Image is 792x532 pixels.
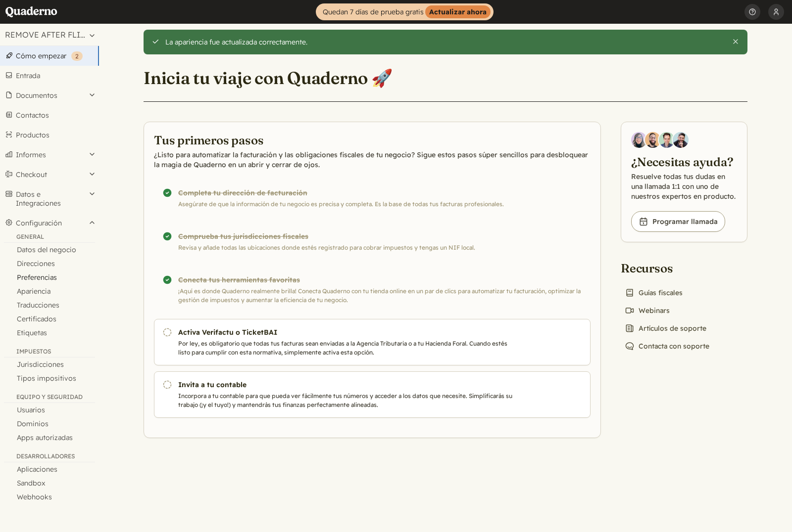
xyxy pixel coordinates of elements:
div: Impuestos [4,348,95,357]
a: Activa Verifactu o TicketBAI Por ley, es obligatorio que todas tus facturas sean enviadas a la Ag... [154,319,591,365]
a: Programar llamada [631,211,725,232]
h3: Activa Verifactu o TicketBAI [178,327,516,337]
h2: Recursos [621,260,713,276]
a: Quedan 7 días de prueba gratisActualizar ahora [316,3,494,20]
img: Javier Rubio, DevRel at Quaderno [673,132,689,148]
a: Invita a tu contable Incorpora a tu contable para que pueda ver fácilmente tus números y acceder ... [154,371,591,418]
h2: Tus primeros pasos [154,132,591,148]
div: General [4,233,95,243]
a: Guías fiscales [621,286,687,300]
h3: Invita a tu contable [178,380,516,390]
img: Ivo Oltmans, Business Developer at Quaderno [659,132,675,148]
p: Resuelve todas tus dudas en una llamada 1:1 con uno de nuestros expertos en producto. [631,172,737,201]
img: Jairo Fumero, Account Executive at Quaderno [645,132,661,148]
h1: Inicia tu viaje con Quaderno 🚀 [144,67,393,89]
div: Desarrolladores [4,452,95,462]
button: Cierra esta alerta [732,38,740,45]
a: Webinars [621,304,674,317]
div: Equipo y seguridad [4,393,95,403]
span: 2 [75,52,79,60]
a: Contacta con soporte [621,339,713,353]
p: Incorpora a tu contable para que pueda ver fácilmente tus números y acceder a los datos que neces... [178,392,516,409]
div: La apariencia fue actualizada correctamente. [165,38,724,46]
p: Por ley, es obligatorio que todas tus facturas sean enviadas a la Agencia Tributaria o a tu Hacie... [178,339,516,357]
h2: ¿Necesitas ayuda? [631,154,737,170]
strong: Actualizar ahora [425,5,491,18]
img: Diana Carrasco, Account Executive at Quaderno [631,132,647,148]
a: Artículos de soporte [621,321,710,335]
p: ¿Listo para automatizar la facturación y las obligaciones fiscales de tu negocio? Sigue estos pas... [154,150,591,170]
